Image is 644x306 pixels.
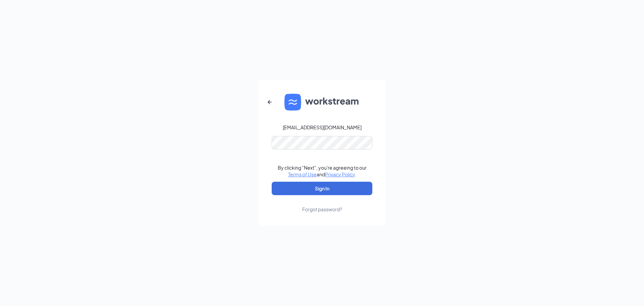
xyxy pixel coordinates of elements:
[283,124,362,131] div: [EMAIL_ADDRESS][DOMAIN_NAME]
[325,171,355,177] a: Privacy Policy
[302,206,342,213] div: Forgot password?
[278,164,367,178] div: By clicking "Next", you're agreeing to our and .
[288,171,317,177] a: Terms of Use
[284,94,360,111] img: WS logo and Workstream text
[302,195,342,213] a: Forgot password?
[272,182,372,195] button: Sign In
[266,98,274,106] svg: ArrowLeftNew
[262,94,278,110] button: ArrowLeftNew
